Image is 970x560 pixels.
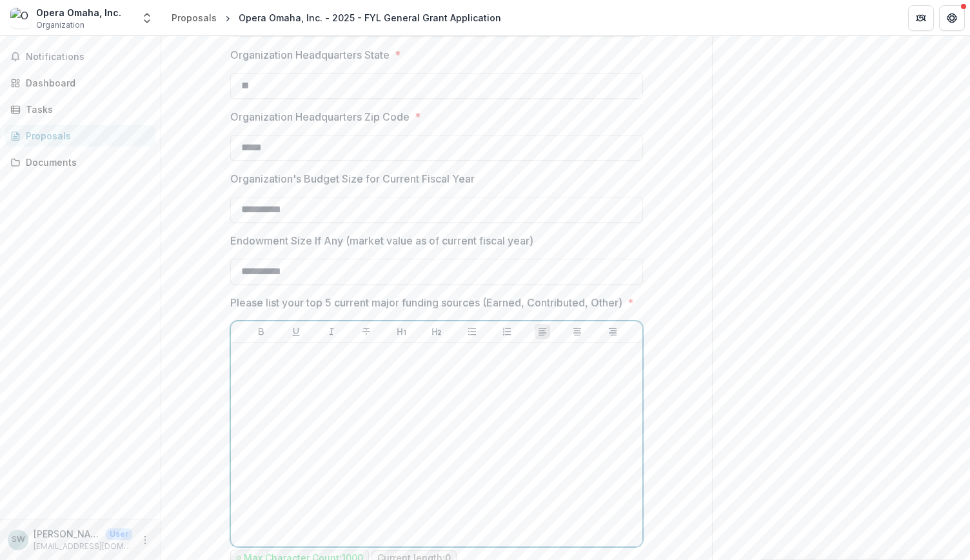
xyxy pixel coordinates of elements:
button: Notifications [5,46,155,67]
p: Organization's Budget Size for Current Fiscal Year [230,171,475,186]
button: Heading 1 [394,324,410,339]
div: Tasks [26,103,145,116]
button: Bold [253,324,269,339]
a: Tasks [5,99,155,120]
button: Align Center [569,324,585,339]
a: Dashboard [5,72,155,94]
div: Documents [26,155,145,169]
a: Documents [5,152,155,173]
a: Proposals [5,125,155,146]
button: Strike [359,324,374,339]
button: Align Left [535,324,550,339]
p: Endowment Size If Any (market value as of current fiscal year) [230,233,533,248]
button: Ordered List [499,324,515,339]
p: User [106,528,132,540]
p: [EMAIL_ADDRESS][DOMAIN_NAME] [34,541,132,552]
p: Please list your top 5 current major funding sources (Earned, Contributed, Other) [230,295,622,310]
span: Organization [36,19,84,31]
button: Partners [908,5,934,31]
button: Get Help [939,5,965,31]
p: [PERSON_NAME] [34,527,101,541]
span: Notifications [26,52,150,63]
button: Underline [288,324,304,339]
div: Opera Omaha, Inc. - 2025 - FYL General Grant Application [239,11,501,25]
img: Opera Omaha, Inc. [10,8,31,28]
button: Bullet List [464,324,480,339]
button: More [137,532,153,548]
div: Dashboard [26,76,145,90]
p: Organization Headquarters State [230,47,390,63]
nav: breadcrumb [166,8,506,27]
div: Proposals [172,11,217,25]
div: Opera Omaha, Inc. [36,6,121,19]
button: Align Right [605,324,620,339]
button: Heading 2 [429,324,444,339]
button: Open entity switcher [138,5,156,31]
p: Organization Headquarters Zip Code [230,109,410,125]
div: Proposals [26,129,145,143]
div: Shannon Walenta [12,535,25,544]
button: Italicize [324,324,339,339]
a: Proposals [166,8,222,27]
